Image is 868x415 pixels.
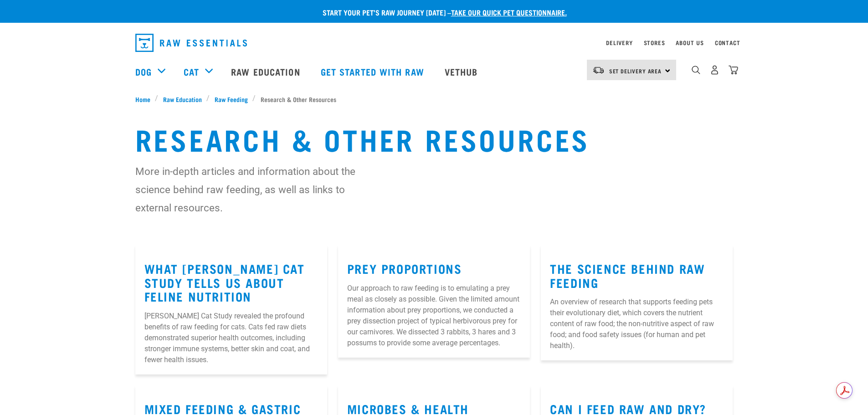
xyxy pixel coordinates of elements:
[184,65,199,78] a: Cat
[135,162,375,217] p: More in-depth articles and information about the science behind raw feeding, as well as links to ...
[215,94,248,104] span: Raw Feeding
[135,65,152,78] a: Dog
[128,30,740,56] nav: dropdown navigation
[609,69,662,72] span: Set Delivery Area
[144,265,305,299] a: What [PERSON_NAME] Cat Study Tells Us About Feline Nutrition
[163,94,202,104] span: Raw Education
[347,283,521,348] p: Our approach to raw feeding is to emulating a prey meal as closely as possible. Given the limited...
[135,94,155,104] a: Home
[550,405,706,412] a: Can I Feed Raw and Dry?
[592,66,605,74] img: van-moving.png
[222,53,311,90] a: Raw Education
[550,297,724,351] p: An overview of research that supports feeding pets their evolutionary diet, which covers the nutr...
[210,94,252,104] a: Raw Feeding
[710,65,719,75] img: user.png
[135,34,247,52] img: Raw Essentials Logo
[436,53,489,90] a: Vethub
[644,41,665,44] a: Stores
[144,311,318,365] p: [PERSON_NAME] Cat Study revealed the profound benefits of raw feeding for cats. Cats fed raw diet...
[347,405,469,412] a: Microbes & Health
[347,265,462,272] a: Prey Proportions
[135,94,150,104] span: Home
[676,41,704,44] a: About Us
[715,41,740,44] a: Contact
[135,94,733,104] nav: breadcrumbs
[550,265,705,286] a: The Science Behind Raw Feeding
[451,10,567,14] a: take our quick pet questionnaire.
[606,41,632,44] a: Delivery
[312,53,436,90] a: Get started with Raw
[692,66,700,74] img: home-icon-1@2x.png
[729,65,738,75] img: home-icon@2x.png
[135,122,733,155] h1: Research & Other Resources
[158,94,206,104] a: Raw Education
